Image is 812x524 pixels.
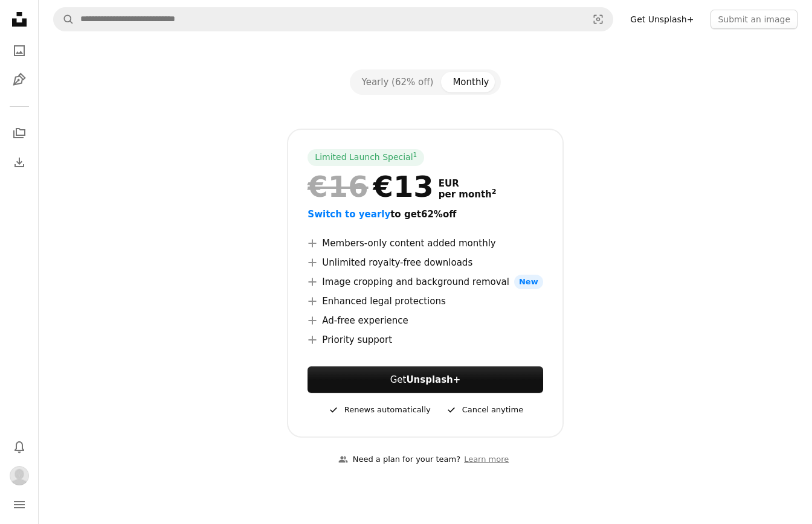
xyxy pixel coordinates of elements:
[584,8,613,31] button: Visual search
[489,189,499,200] a: 2
[445,403,523,417] div: Cancel anytime
[439,178,497,189] span: EUR
[413,151,417,158] sup: 1
[308,366,543,393] a: GetUnsplash+
[710,10,797,29] button: Submit an image
[443,72,498,92] button: Monthly
[308,294,543,308] li: Enhanced legal protections
[10,466,29,485] img: Avatar of user Kirill Provorov
[7,493,31,517] button: Menu
[308,207,456,222] button: Switch to yearlyto get62%off
[308,255,543,270] li: Unlimited royalty-free downloads
[411,152,420,164] a: 1
[308,333,543,347] li: Priority support
[514,275,543,289] span: New
[308,313,543,328] li: Ad-free experience
[7,464,31,488] button: Profile
[492,188,497,196] sup: 2
[338,453,460,466] div: Need a plan for your team?
[53,7,613,31] form: Find visuals sitewide
[54,8,74,31] button: Search Unsplash
[308,275,543,289] li: Image cropping and background removal
[308,171,368,202] span: €16
[308,209,390,220] span: Switch to yearly
[308,149,424,166] div: Limited Launch Special
[7,435,31,459] button: Notifications
[7,68,31,92] a: Illustrations
[7,7,31,34] a: Home — Unsplash
[7,150,31,174] a: Download History
[308,236,543,251] li: Members-only content added monthly
[7,39,31,63] a: Photos
[352,72,443,92] button: Yearly (62% off)
[406,374,460,385] strong: Unsplash+
[327,403,431,417] div: Renews automatically
[623,10,701,29] a: Get Unsplash+
[439,189,497,200] span: per month
[460,450,512,470] a: Learn more
[308,171,433,202] div: €13
[7,121,31,145] a: Collections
